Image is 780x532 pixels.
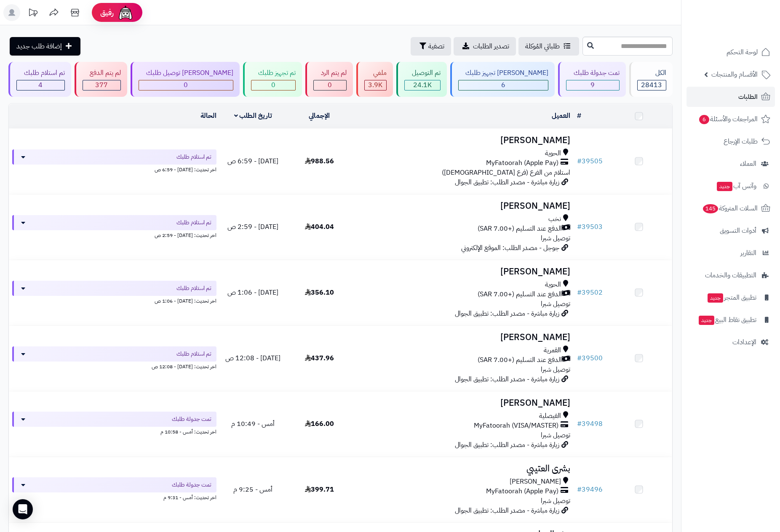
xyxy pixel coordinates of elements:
[305,484,334,495] span: 399.71
[356,136,570,145] h3: [PERSON_NAME]
[458,68,549,78] div: [PERSON_NAME] تجهيز طلبك
[304,62,355,97] a: لم يتم الرد 0
[628,62,675,97] a: الكل28413
[720,225,756,237] span: أدوات التسويق
[227,287,278,298] span: [DATE] - 1:06 ص
[22,4,43,23] a: تحديثات المنصة
[129,62,241,97] a: [PERSON_NAME] توصيل طلبك 0
[16,41,62,51] span: إضافة طلب جديد
[139,80,233,90] div: 0
[687,154,775,174] a: العملاء
[428,41,444,51] span: تصفية
[328,80,332,90] span: 0
[705,269,756,281] span: التطبيقات والخدمات
[478,224,562,234] span: الدفع عند التسليم (+7.00 SAR)
[577,156,603,166] a: #39505
[556,62,628,97] a: تمت جدولة طلبك 9
[225,353,280,363] span: [DATE] - 12:08 ص
[699,316,714,325] span: جديد
[473,41,509,51] span: تصدير الطلبات
[518,37,579,56] a: طلباتي المُوكلة
[251,80,296,90] div: 0
[577,111,581,121] a: #
[641,80,662,90] span: 28413
[459,80,548,90] div: 6
[478,290,562,299] span: الدفع عند التسليم (+7.00 SAR)
[541,364,570,375] span: توصيل شبرا
[708,293,723,303] span: جديد
[172,415,211,423] span: تمت جدولة طلبك
[12,230,216,239] div: اخر تحديث: [DATE] - 2:59 ص
[454,37,516,56] a: تصدير الطلبات
[577,353,582,363] span: #
[411,37,451,56] button: تصفية
[486,158,558,168] span: MyFatoorah (Apple Pay)
[544,346,561,355] span: القمرية
[723,6,772,24] img: logo-2.png
[727,46,758,58] span: لوحة التحكم
[577,222,582,232] span: #
[7,62,73,97] a: تم استلام طلبك 4
[577,287,582,298] span: #
[73,62,129,97] a: لم يتم الدفع 377
[227,156,278,166] span: [DATE] - 6:59 ص
[356,398,570,408] h3: [PERSON_NAME]
[738,91,758,103] span: الطلبات
[100,8,114,18] span: رفيق
[699,114,709,124] span: 6
[698,113,758,125] span: المراجعات والأسئلة
[687,287,775,308] a: تطبيق المتجرجديد
[12,296,216,305] div: اخر تحديث: [DATE] - 1:06 ص
[461,243,559,253] span: جوجل - مصدر الطلب: الموقع الإلكتروني
[10,37,80,56] a: إضافة طلب جديد
[313,68,347,78] div: لم يتم الرد
[442,168,570,178] span: استلام من الفرع (فرع [DEMOGRAPHIC_DATA])
[176,153,211,161] span: تم استلام طلبك
[590,80,595,90] span: 9
[724,136,758,147] span: طلبات الإرجاع
[455,505,559,516] span: زيارة مباشرة - مصدر الطلب: تطبيق الجوال
[577,484,603,495] a: #39496
[13,499,33,519] div: Open Intercom Messenger
[117,4,134,21] img: ai-face.png
[687,198,775,218] a: السلات المتروكة145
[12,362,216,370] div: اخر تحديث: [DATE] - 12:08 ص
[83,68,121,78] div: لم يتم الدفع
[698,314,756,326] span: تطبيق نقاط البيع
[687,332,775,352] a: الإعدادات
[707,292,756,303] span: تطبيق المتجر
[455,440,559,450] span: زيارة مباشرة - مصدر الطلب: تطبيق الجوال
[740,158,756,170] span: العملاء
[687,109,775,129] a: المراجعات والأسئلة6
[356,332,570,342] h3: [PERSON_NAME]
[687,265,775,285] a: التطبيقات والخدمات
[405,80,440,90] div: 24137
[687,87,775,107] a: الطلبات
[577,222,603,232] a: #39503
[176,218,211,227] span: تم استلام طلبك
[184,80,188,90] span: 0
[541,233,570,243] span: توصيل شبرا
[545,149,561,158] span: الحوية
[176,350,211,358] span: تم استلام طلبك
[740,247,756,259] span: التقارير
[566,68,620,78] div: تمت جدولة طلبك
[687,221,775,241] a: أدوات التسويق
[716,180,756,192] span: وآتس آب
[577,156,582,166] span: #
[305,156,334,166] span: 988.56
[231,419,275,429] span: أمس - 10:49 م
[478,355,562,365] span: الدفع عند التسليم (+7.00 SAR)
[355,62,395,97] a: ملغي 3.9K
[356,267,570,277] h3: [PERSON_NAME]
[305,419,334,429] span: 166.00
[16,68,65,78] div: تم استلام طلبك
[541,299,570,309] span: توصيل شبرا
[455,374,559,384] span: زيارة مباشرة - مصدر الطلب: تطبيق الجوال
[364,68,387,78] div: ملغي
[12,427,216,436] div: اخر تحديث: أمس - 10:58 م
[139,68,233,78] div: [PERSON_NAME] توصيل طلبك
[200,111,216,121] a: الحالة
[566,80,619,90] div: 9
[455,309,559,319] span: زيارة مباشرة - مصدر الطلب: تطبيق الجوال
